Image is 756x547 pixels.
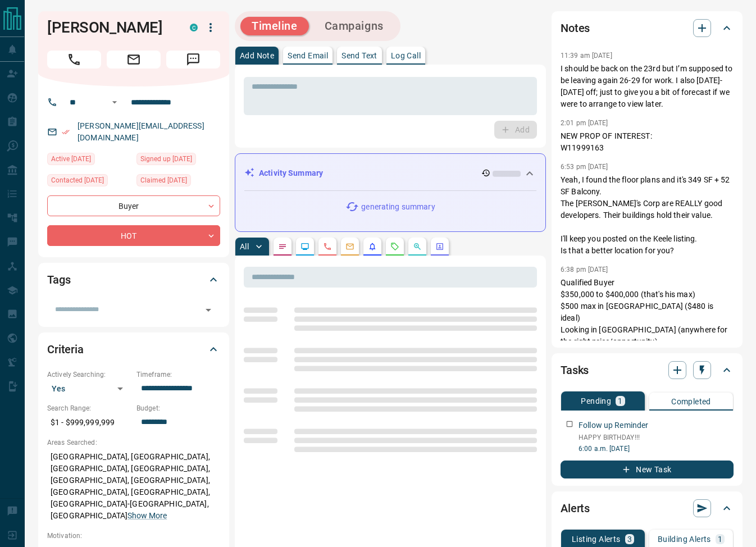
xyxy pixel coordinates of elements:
[47,531,220,541] p: Motivation:
[391,52,421,60] p: Log Call
[136,403,220,413] p: Budget:
[561,495,734,522] div: Alerts
[244,163,536,184] div: Activity Summary
[435,242,444,251] svg: Agent Actions
[259,167,323,179] p: Activity Summary
[47,225,220,246] div: HOT
[240,243,249,250] p: All
[323,242,332,251] svg: Calls
[47,266,220,293] div: Tags
[201,302,216,318] button: Open
[140,175,187,186] span: Claimed [DATE]
[240,17,309,35] button: Timeline
[47,340,84,358] h2: Criteria
[136,174,220,190] div: Sat Jan 11 2025
[345,242,354,251] svg: Emails
[240,52,274,60] p: Add Note
[288,52,328,60] p: Send Email
[136,370,220,380] p: Timeframe:
[47,403,131,413] p: Search Range:
[278,242,287,251] svg: Notes
[579,432,734,443] p: HAPPY BIRTHDAY!!!
[47,271,70,289] h2: Tags
[561,19,590,37] h2: Notes
[78,121,204,142] a: [PERSON_NAME][EMAIL_ADDRESS][DOMAIN_NAME]
[47,437,220,448] p: Areas Searched:
[579,444,734,454] p: 6:00 a.m. [DATE]
[166,51,220,69] span: Message
[618,397,622,405] p: 1
[390,242,399,251] svg: Requests
[561,361,589,379] h2: Tasks
[127,510,167,522] button: Show More
[572,535,621,543] p: Listing Alerts
[47,19,173,37] h1: [PERSON_NAME]
[47,413,131,432] p: $1 - $999,999,999
[561,357,734,384] div: Tasks
[361,201,435,213] p: generating summary
[313,17,395,35] button: Campaigns
[300,242,309,251] svg: Lead Browsing Activity
[140,153,192,165] span: Signed up [DATE]
[51,153,91,165] span: Active [DATE]
[47,153,131,168] div: Fri Sep 12 2025
[47,380,131,398] div: Yes
[561,163,608,171] p: 6:53 pm [DATE]
[561,119,608,127] p: 2:01 pm [DATE]
[561,277,734,466] p: Qualified Buyer $350,000 to $400,000 (that's his max) $500 max in [GEOGRAPHIC_DATA] ($480 is idea...
[561,130,734,154] p: NEW PROP OF INTEREST: W11999163
[47,51,101,69] span: Call
[47,370,131,380] p: Actively Searching:
[671,398,711,405] p: Completed
[413,242,422,251] svg: Opportunities
[47,174,131,190] div: Tue Jan 14 2025
[136,153,220,168] div: Sat Jan 11 2025
[561,15,734,42] div: Notes
[51,175,104,186] span: Contacted [DATE]
[368,242,377,251] svg: Listing Alerts
[581,397,611,405] p: Pending
[341,52,377,60] p: Send Text
[108,95,121,109] button: Open
[47,336,220,363] div: Criteria
[579,420,648,431] p: Follow up Reminder
[190,24,198,31] div: condos.ca
[561,52,612,60] p: 11:39 am [DATE]
[561,266,608,273] p: 6:38 pm [DATE]
[47,195,220,216] div: Buyer
[561,499,590,517] h2: Alerts
[107,51,161,69] span: Email
[561,461,734,478] button: New Task
[47,448,220,525] p: [GEOGRAPHIC_DATA], [GEOGRAPHIC_DATA], [GEOGRAPHIC_DATA], [GEOGRAPHIC_DATA], [GEOGRAPHIC_DATA], [G...
[561,63,734,110] p: I should be back on the 23rd but I’m supposed to be leaving again 26-29 for work. I also [DATE]-[...
[658,535,711,543] p: Building Alerts
[627,535,632,543] p: 3
[62,128,70,136] svg: Email Verified
[561,174,734,257] p: Yeah, I found the floor plans and it's 349 SF + 52 SF Balcony. The [PERSON_NAME]'s Corp are REALL...
[718,535,722,543] p: 1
